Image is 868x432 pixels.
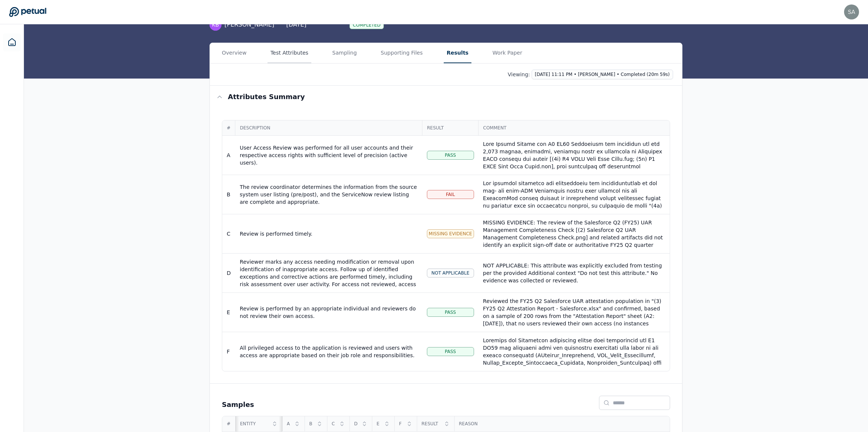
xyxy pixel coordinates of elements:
[227,421,231,427] span: #
[222,293,235,332] td: E
[422,421,441,427] span: Result
[483,140,665,297] div: Lore Ipsumd Sitame con A0 EL60 Seddoeiusm tem incididun utl etd 2,073 magnaa, enimadmi, veniamqu ...
[212,21,219,28] span: KB
[210,86,682,108] button: Attributes summary
[240,305,418,320] div: Review is performed by an appropriate individual and reviewers do not review their own access.
[222,254,235,293] td: D
[378,43,426,63] button: Supporting Files
[240,421,269,427] span: Entity
[329,43,360,63] button: Sampling
[446,192,455,197] span: Fail
[445,152,456,158] span: Pass
[224,20,274,29] span: [PERSON_NAME]
[508,71,530,78] p: Viewing:
[222,214,235,254] td: C
[240,258,418,295] div: Reviewer marks any access needing modification or removal upon identification of inappropriate ac...
[431,270,470,276] span: Not Applicable
[532,70,673,79] button: [DATE] 11:11 PM • [PERSON_NAME] • Completed (20m 59s)
[349,21,384,29] div: Completed
[219,43,250,63] button: Overview
[222,136,235,175] td: A
[268,43,311,63] button: Test Attributes
[222,332,235,371] td: F
[444,43,471,63] button: Results
[483,219,665,324] div: MISSING EVIDENCE: The review of the Salesforce Q2 (FY25) UAR Management Completeness Check [(2) S...
[483,262,665,284] div: NOT APPLICABLE: This attribute was explicitly excluded from testing per the provided Additional c...
[483,180,665,329] div: Lor ipsumdol sitametco adi elitseddoeiu tem incididuntutlab et dol mag- ali enim-ADM Veniamquis n...
[483,297,665,402] div: Reviewed the FY25 Q2 Salesforce UAR attestation population in "(3) FY25 Q2 Attestation Report - S...
[9,7,46,17] a: Go to Dashboard
[240,183,418,206] div: The review coordinator determines the information from the source system user listing (pre/post),...
[240,144,418,166] div: User Access Review was performed for all user accounts and their respective access rights with su...
[445,309,456,315] span: Pass
[483,125,665,131] span: Comment
[399,421,404,427] span: F
[354,421,359,427] span: D
[240,230,418,238] div: Review is performed timely.
[332,421,337,427] span: C
[228,92,305,102] h3: Attributes summary
[222,399,254,410] h2: Samples
[844,4,859,19] img: sahil.gupta@toasttab.com
[227,125,230,131] span: #
[240,125,418,131] span: Description
[489,43,525,63] button: Work Paper
[240,344,418,359] div: All privileged access to the application is reviewed and users with access are appropriate based ...
[445,349,456,355] span: Pass
[286,20,337,29] div: [DATE]
[429,231,472,237] span: Missing Evidence
[427,125,474,131] span: Result
[377,421,382,427] span: E
[309,421,314,427] span: B
[3,33,21,51] a: Dashboard
[287,421,292,427] span: A
[459,421,666,427] span: Reason
[222,175,235,214] td: B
